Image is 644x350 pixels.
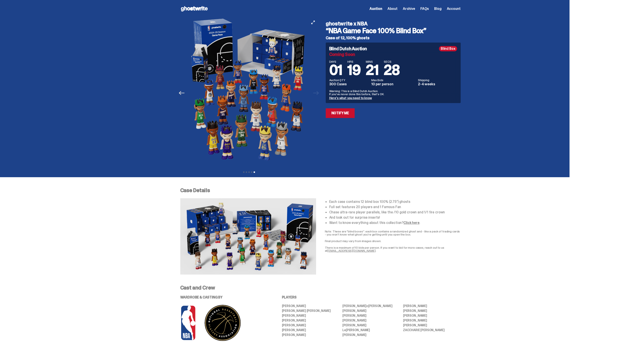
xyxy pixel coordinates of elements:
li: [PERSON_NAME] [403,314,461,317]
li: ZACCHARIE [PERSON_NAME] [403,329,461,332]
h4: Blind Dutch Auction [329,46,367,51]
img: NBA-Hero-5.png [189,18,309,168]
div: Blind Box [439,46,457,51]
dd: 300 Cases [329,82,369,86]
li: [PERSON_NAME] [342,319,400,322]
a: Account [447,7,461,11]
li: [PERSON_NAME] [403,324,461,327]
li: Chase ultra-rare player parallels, like the /10 gold crown and 1/1 fire crown [329,211,461,214]
li: [PERSON_NAME] [282,304,340,307]
button: View full-screen [310,20,316,25]
li: L [PERSON_NAME] [342,329,400,332]
p: There is a maximum of 10 bids per person. If you want to bid for more cases, reach out to us at . [325,246,461,252]
a: Auction [370,7,382,11]
dt: Auction QTY [329,79,369,82]
span: 28 [384,61,400,79]
h3: “NBA Game Face 100% Blind Box” [326,27,461,34]
p: Final product may vary from images shown. [325,239,461,243]
span: c [366,304,368,308]
span: DAYS [329,60,342,63]
span: HRS [347,60,361,63]
li: And look out for surprise inserts! [329,216,461,219]
a: Archive [403,7,415,11]
button: Previous [177,88,187,98]
li: [PERSON_NAME] [282,324,340,327]
button: View slide 4 [251,171,252,173]
h4: ghostwrite x NBA [326,21,461,26]
span: 01 [329,61,342,79]
li: [PERSON_NAME] [282,329,340,332]
li: [PERSON_NAME] [PERSON_NAME] [342,304,400,307]
p: Case Details [180,188,461,193]
p: Note: These are "blind boxes”: each box contains a randomized ghost and - like a pack of trading ... [325,230,461,236]
span: 21 [366,61,379,79]
a: FAQs [420,7,429,11]
li: [PERSON_NAME] [282,319,340,322]
li: [PERSON_NAME] [342,324,400,327]
p: WARDROBE & CASTING BY [180,296,270,299]
a: [EMAIL_ADDRESS][DOMAIN_NAME] [327,249,376,253]
li: [PERSON_NAME] [342,309,400,312]
img: NBA%20and%20PA%20logo%20for%20PDP-04.png [180,304,257,341]
div: Coming Soon [329,52,457,57]
dt: Max Bids [371,79,415,82]
span: 19 [347,61,361,79]
li: [PERSON_NAME] [403,309,461,312]
a: Blog [434,7,441,11]
h5: Case of 12, 100% ghosts [326,36,461,40]
dt: Shipping [418,79,457,82]
dd: 10 per person [371,82,415,86]
p: Cast and Crew [180,285,461,290]
p: Warning: This is a Blind Dutch Auction. If you’ve never done this before, that’s OK. [329,89,457,96]
li: Each case contains 12 blind box 100% (2.75”) ghosts [329,200,461,204]
a: Here's what you need to know [329,96,372,100]
button: View slide 2 [246,171,247,173]
a: About [387,7,398,11]
li: [PERSON_NAME] [282,333,340,336]
span: e [344,328,346,332]
dd: 2-4 weeks [418,82,457,86]
button: View slide 1 [243,171,244,173]
a: Click here [403,220,419,225]
li: [PERSON_NAME] [PERSON_NAME] [282,309,340,312]
span: SECS [384,60,400,63]
span: MINS [366,60,379,63]
li: [PERSON_NAME] [403,319,461,322]
li: [PERSON_NAME] [342,333,400,336]
img: NBA-Case-Details.png [180,198,316,275]
button: View slide 5 [254,171,255,173]
li: [PERSON_NAME] [342,314,400,317]
li: Full set features 20 players and 1 Famous Fan [329,205,461,209]
li: [PERSON_NAME] [282,314,340,317]
li: [PERSON_NAME] [403,304,461,307]
li: Want to know everything about this collection? . [329,221,461,225]
p: PLAYERS [282,296,461,299]
a: Notify Me [326,108,355,118]
button: View slide 3 [248,171,250,173]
